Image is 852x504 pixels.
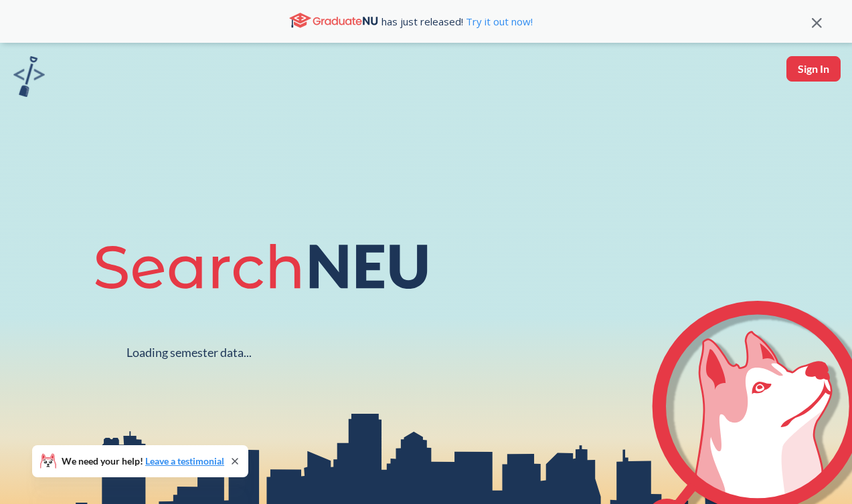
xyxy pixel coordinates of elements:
img: sandbox logo [13,56,45,97]
button: Sign In [786,56,841,82]
div: Loading semester data... [126,345,252,360]
span: We need your help! [62,457,224,466]
span: has just released! [381,14,533,29]
a: Leave a testimonial [145,455,224,467]
a: Try it out now! [463,15,533,28]
a: sandbox logo [13,56,45,101]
